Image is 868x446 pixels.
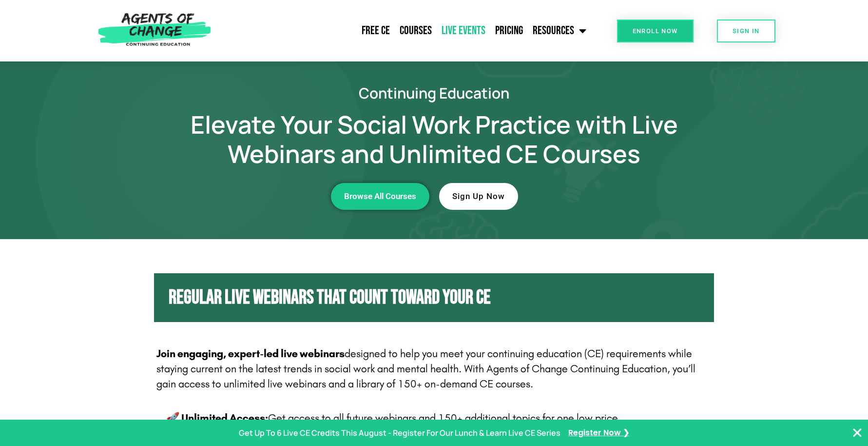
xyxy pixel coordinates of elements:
span: Sign Up Now [452,192,505,201]
a: Browse All Courses [331,183,429,210]
nav: Menu [216,19,591,43]
a: Enroll Now [617,20,694,42]
p: designed to help you meet your continuing education (CE) requirements while staying current on th... [156,346,702,391]
a: Live Events [437,19,490,43]
h2: Regular Live Webinars That Count Toward Your CE [169,288,699,307]
p: Get Up To 6 Live CE Credits This August - Register For Our Lunch & Learn Live CE Series [239,426,560,440]
h2: Continuing Education [156,86,712,100]
h1: Elevate Your Social Work Practice with Live Webinars and Unlimited CE Courses [156,110,712,168]
a: Courses [395,19,437,43]
a: Pricing [490,19,528,43]
button: Close Banner [851,427,863,439]
a: Register Now ❯ [568,426,629,440]
span: SIGN IN [733,28,760,34]
a: Resources [528,19,591,43]
span: Enroll Now [633,28,678,34]
span: Browse All Courses [344,192,416,201]
a: SIGN IN [717,20,775,42]
b: 🚀 Unlimited Access: [166,412,268,425]
a: Sign Up Now [439,183,518,210]
span: Get access to all future webinars and 150+ additional topics for one low price. [268,412,621,425]
a: Free CE [357,19,395,43]
strong: Join engaging, expert-led live webinars [156,347,345,360]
